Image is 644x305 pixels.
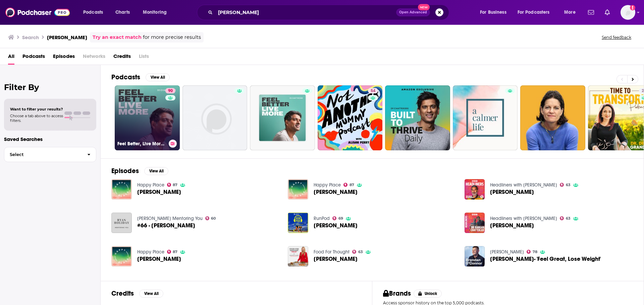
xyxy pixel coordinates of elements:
[173,250,177,253] span: 87
[117,141,166,147] h3: Feel Better, Live More with [PERSON_NAME]
[115,85,180,150] a: 90Feel Better, Live More with [PERSON_NAME]
[465,213,485,233] img: Dr Rangan Chatterjee
[173,183,177,186] span: 87
[93,33,142,41] a: Try an exact match
[314,182,341,188] a: Happy Place
[630,5,635,10] svg: Add a profile image
[137,216,203,221] a: Ryan Holiday Mentoring You
[167,250,178,254] a: 87
[10,113,63,123] span: Choose a tab above to access filters.
[168,88,173,94] span: 90
[83,8,103,17] span: Podcasts
[22,51,45,65] a: Podcasts
[314,216,330,221] a: RunPod
[47,34,87,41] h3: [PERSON_NAME]
[139,51,149,65] span: Lists
[318,85,383,150] a: 54
[4,147,96,162] button: Select
[566,183,571,186] span: 63
[621,5,635,20] img: User Profile
[137,189,181,195] a: Dr Rangan Chatterjee
[4,82,96,92] h2: Filter By
[560,216,571,220] a: 63
[138,7,175,18] button: open menu
[368,88,378,93] a: 54
[111,167,139,175] h2: Episodes
[8,51,14,65] a: All
[314,223,358,228] a: Dr Rangan Chatterjee
[137,249,164,255] a: Happy Place
[288,246,308,266] a: Dr Rangan Chatterjee
[358,250,363,253] span: 63
[111,179,132,200] img: Dr Rangan Chatterjee
[314,189,358,195] span: [PERSON_NAME]
[143,8,167,17] span: Monitoring
[111,73,170,81] a: PodcastsView All
[490,189,534,195] span: [PERSON_NAME]
[113,51,131,65] a: Credits
[314,256,358,262] a: Dr Rangan Chatterjee
[490,249,524,255] a: Brendan O'Connor
[465,179,485,200] img: Dr Rangan Chatterjee
[490,216,557,221] a: Headliners with Nihal Arthanayake
[480,8,506,17] span: For Business
[167,183,178,187] a: 87
[215,7,396,18] input: Search podcasts, credits, & more...
[602,7,612,18] a: Show notifications dropdown
[621,5,635,20] span: Logged in as RebRoz5
[83,51,105,65] span: Networks
[288,179,308,200] a: Dr Rangan Chatterjee
[383,289,411,298] h2: Brands
[585,7,597,18] a: Show notifications dropdown
[111,213,132,233] img: #66 - Dr Rangan Chatterjee
[146,73,170,81] button: View All
[137,256,181,262] a: Dr Rangan Chatterjee
[205,216,216,220] a: 60
[564,8,576,17] span: More
[490,182,557,188] a: Headliners with Nihal Arthanayake
[22,34,39,41] h3: Search
[621,5,635,20] button: Show profile menu
[396,8,430,16] button: Open AdvancedNew
[165,88,175,93] a: 90
[490,189,534,195] a: Dr Rangan Chatterjee
[314,249,350,255] a: Food For Thought
[332,216,343,220] a: 69
[600,34,633,40] button: Send feedback
[414,290,442,298] button: Unlock
[111,7,134,18] a: Charts
[137,256,181,262] span: [PERSON_NAME]
[5,6,70,19] a: Podchaser - Follow, Share and Rate Podcasts
[111,289,134,298] h2: Credits
[399,11,427,14] span: Open Advanced
[78,7,112,18] button: open menu
[137,182,164,188] a: Happy Place
[418,4,430,10] span: New
[490,256,601,262] a: Dr Rangan Chatterjee- 'Feel Great, Lose Weight'
[4,152,82,157] span: Select
[111,246,132,266] img: Dr Rangan Chatterjee
[518,8,550,17] span: For Podcasters
[343,183,354,187] a: 87
[490,223,534,228] a: Dr Rangan Chatterjee
[371,88,375,94] span: 54
[513,7,559,18] button: open menu
[533,250,537,253] span: 78
[350,183,354,186] span: 87
[465,246,485,266] img: Dr Rangan Chatterjee- 'Feel Great, Lose Weight'
[560,183,571,187] a: 63
[314,189,358,195] a: Dr Rangan Chatterjee
[53,51,75,65] a: Episodes
[139,290,163,298] button: View All
[111,73,140,81] h2: Podcasts
[137,189,181,195] span: [PERSON_NAME]
[137,223,195,228] span: #66 - [PERSON_NAME]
